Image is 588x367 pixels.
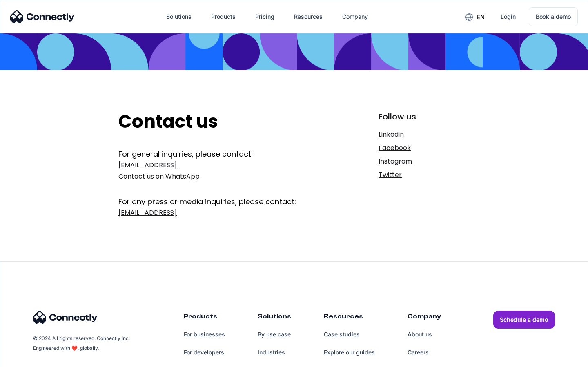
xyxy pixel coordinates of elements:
a: Schedule a demo [493,311,555,329]
div: Company [408,311,441,325]
div: For any press or media inquiries, please contact: [118,184,325,207]
a: Explore our guides [324,343,375,361]
a: By use case [258,325,291,343]
a: For developers [184,343,225,361]
a: Industries [258,343,291,361]
a: Linkedin [379,129,470,140]
h2: Contact us [118,111,325,133]
div: For general inquiries, please contact: [118,149,325,159]
div: Solutions [258,311,291,325]
div: Company [342,11,368,22]
div: Solutions [166,11,192,22]
div: Products [211,11,236,22]
a: Book a demo [529,7,578,26]
a: [EMAIL_ADDRESS] [118,207,325,219]
ul: Language list [16,353,49,364]
div: Products [184,311,225,325]
aside: Language selected: English [8,353,49,364]
a: Login [494,7,522,27]
a: [EMAIL_ADDRESS]Contact us on WhatsApp [118,159,325,182]
a: Facebook [379,142,470,154]
a: Case studies [324,325,375,343]
a: Careers [408,343,441,361]
div: Follow us [379,111,470,122]
div: Resources [294,11,323,22]
div: en [477,11,485,23]
a: Pricing [249,7,281,27]
a: Instagram [379,156,470,167]
a: Twitter [379,169,470,181]
a: For businesses [184,325,225,343]
a: About us [408,325,441,343]
div: © 2024 All rights reserved. Connectly Inc. Engineered with ❤️, globally. [33,334,131,353]
img: Connectly Logo [10,10,75,23]
img: Connectly Logo [33,311,98,324]
div: Resources [324,311,375,325]
div: Pricing [255,11,274,22]
div: Login [501,11,516,22]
